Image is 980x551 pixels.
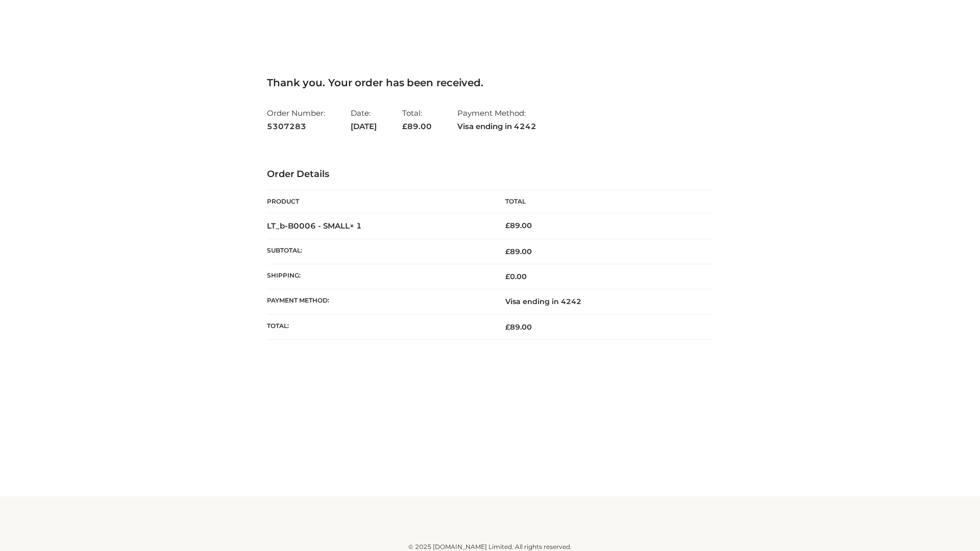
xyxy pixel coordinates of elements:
span: £ [505,221,510,230]
th: Shipping: [267,264,490,289]
span: £ [505,272,510,281]
h3: Order Details [267,169,713,180]
th: Payment method: [267,289,490,314]
th: Total: [267,314,490,339]
li: Total: [402,104,432,135]
strong: 5307283 [267,120,325,133]
strong: LT_b-B0006 - SMALL [267,221,362,231]
th: Product [267,190,490,213]
strong: Visa ending in 4242 [457,120,536,133]
span: £ [505,247,510,256]
span: 89.00 [402,121,432,131]
th: Total [490,190,713,213]
bdi: 89.00 [505,221,532,230]
h3: Thank you. Your order has been received. [267,77,713,89]
strong: × 1 [350,221,362,231]
strong: [DATE] [351,120,377,133]
li: Date: [351,104,377,135]
span: £ [402,121,407,131]
li: Payment Method: [457,104,536,135]
th: Subtotal: [267,239,490,264]
span: 89.00 [505,247,532,256]
bdi: 0.00 [505,272,527,281]
span: 89.00 [505,322,532,332]
span: £ [505,322,510,332]
td: Visa ending in 4242 [490,289,713,314]
li: Order Number: [267,104,325,135]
